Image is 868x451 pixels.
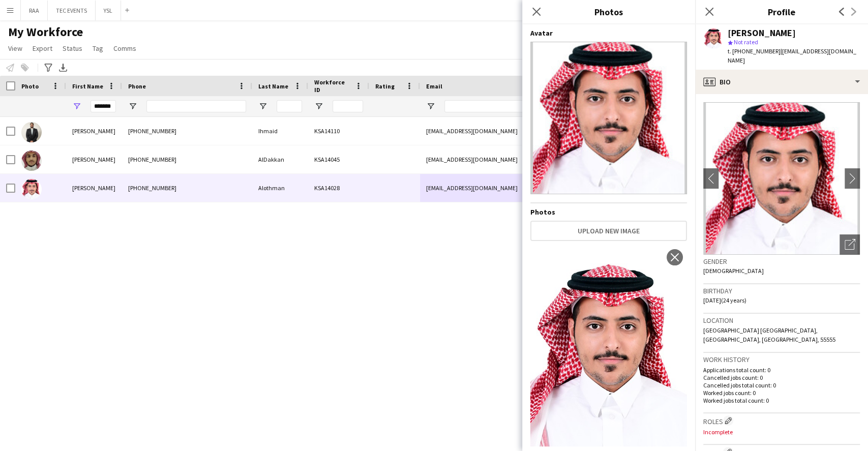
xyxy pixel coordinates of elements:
[66,145,122,173] div: [PERSON_NAME]
[522,5,695,18] h3: Photos
[122,145,252,173] div: [PHONE_NUMBER]
[728,28,796,38] div: [PERSON_NAME]
[444,100,617,112] input: Email Filter Input
[308,174,369,202] div: KSA14028
[420,145,623,173] div: [EMAIL_ADDRESS][DOMAIN_NAME]
[703,389,860,397] p: Worked jobs count: 0
[703,326,835,343] span: [GEOGRAPHIC_DATA] [GEOGRAPHIC_DATA], [GEOGRAPHIC_DATA], [GEOGRAPHIC_DATA], 55555
[109,42,140,55] a: Comms
[703,366,860,374] p: Applications total count: 0
[695,70,868,94] div: Bio
[530,245,687,446] img: Crew photo 1111382
[21,1,48,20] button: RAA
[88,42,107,55] a: Tag
[703,355,860,364] h3: Work history
[703,316,860,325] h3: Location
[703,415,860,426] h3: Roles
[426,82,442,90] span: Email
[728,47,781,55] span: t. [PHONE_NUMBER]
[113,44,136,53] span: Comms
[57,62,69,74] app-action-btn: Export XLSX
[21,179,42,199] img: Abdulaziz Alothman
[252,174,308,202] div: Alothman
[72,82,103,90] span: First Name
[128,82,146,90] span: Phone
[258,102,267,111] button: Open Filter Menu
[703,428,860,436] p: Incomplete
[703,397,860,404] p: Worked jobs total count: 0
[420,174,623,202] div: [EMAIL_ADDRESS][DOMAIN_NAME]
[420,117,623,145] div: [EMAIL_ADDRESS][DOMAIN_NAME]
[728,47,856,64] span: | [EMAIL_ADDRESS][DOMAIN_NAME]
[91,100,116,112] input: First Name Filter Input
[58,42,86,55] a: Status
[308,145,369,173] div: KSA14045
[252,117,308,145] div: Ihmaid
[252,145,308,173] div: AlDakkan
[530,221,687,241] button: Upload new image
[96,1,121,20] button: YSL
[93,44,103,53] span: Tag
[703,102,860,255] img: Crew avatar or photo
[21,82,39,90] span: Photo
[72,102,81,111] button: Open Filter Menu
[146,100,246,112] input: Phone Filter Input
[308,117,369,145] div: KSA14110
[122,174,252,202] div: [PHONE_NUMBER]
[8,24,83,40] span: My Workforce
[258,82,288,90] span: Last Name
[375,82,395,90] span: Rating
[734,38,758,46] span: Not rated
[33,44,52,53] span: Export
[703,381,860,389] p: Cancelled jobs total count: 0
[530,28,687,38] h4: Avatar
[66,174,122,202] div: [PERSON_NAME]
[703,267,764,275] span: [DEMOGRAPHIC_DATA]
[695,5,868,18] h3: Profile
[314,78,351,94] span: Workforce ID
[277,100,302,112] input: Last Name Filter Input
[21,122,42,142] img: Abdulaziz Ihmaid
[530,42,687,194] img: Crew avatar
[63,44,82,53] span: Status
[48,1,96,20] button: TEC EVENTS
[4,42,26,55] a: View
[66,117,122,145] div: [PERSON_NAME]
[703,296,746,304] span: [DATE] (24 years)
[21,151,42,171] img: Abdulaziz AlDakkan
[703,257,860,266] h3: Gender
[426,102,435,111] button: Open Filter Menu
[128,102,137,111] button: Open Filter Menu
[42,62,54,74] app-action-btn: Advanced filters
[122,117,252,145] div: [PHONE_NUMBER]
[703,286,860,295] h3: Birthday
[703,374,860,381] p: Cancelled jobs count: 0
[8,44,22,53] span: View
[840,234,860,255] div: Open photos pop-in
[333,100,363,112] input: Workforce ID Filter Input
[530,207,687,217] h4: Photos
[314,102,323,111] button: Open Filter Menu
[28,42,56,55] a: Export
